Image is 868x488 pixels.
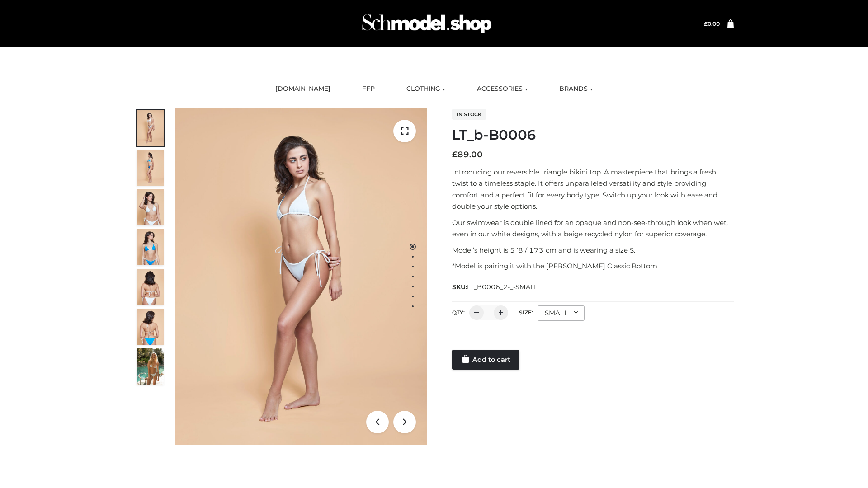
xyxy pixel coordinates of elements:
[137,229,164,265] img: ArielClassicBikiniTop_CloudNine_AzureSky_OW114ECO_4-scaled.jpg
[175,108,427,445] img: ArielClassicBikiniTop_CloudNine_AzureSky_OW114ECO_1
[452,244,734,256] p: Model’s height is 5 ‘8 / 173 cm and is wearing a size S.
[470,79,534,99] a: ACCESSORIES
[452,109,486,120] span: In stock
[467,283,538,291] span: LT_B0006_2-_-SMALL
[269,79,337,99] a: [DOMAIN_NAME]
[137,269,164,305] img: ArielClassicBikiniTop_CloudNine_AzureSky_OW114ECO_7-scaled.jpg
[137,189,164,225] img: ArielClassicBikiniTop_CloudNine_AzureSky_OW114ECO_3-scaled.jpg
[452,127,734,143] h1: LT_b-B0006
[137,150,164,186] img: ArielClassicBikiniTop_CloudNine_AzureSky_OW114ECO_2-scaled.jpg
[359,6,495,42] img: Schmodel Admin 964
[452,260,734,272] p: *Model is pairing it with the [PERSON_NAME] Classic Bottom
[538,305,585,321] div: SMALL
[137,110,164,146] img: ArielClassicBikiniTop_CloudNine_AzureSky_OW114ECO_1-scaled.jpg
[704,20,708,27] span: £
[400,79,452,99] a: CLOTHING
[704,20,720,27] bdi: 0.00
[355,79,382,99] a: FFP
[704,20,720,27] a: £0.00
[452,309,465,316] label: QTY:
[452,217,734,240] p: Our swimwear is double lined for an opaque and non-see-through look when wet, even in our white d...
[137,348,164,385] img: Arieltop_CloudNine_AzureSky2.jpg
[452,150,483,160] bdi: 89.00
[452,350,519,370] a: Add to cart
[137,309,164,345] img: ArielClassicBikiniTop_CloudNine_AzureSky_OW114ECO_8-scaled.jpg
[552,79,599,99] a: BRANDS
[452,282,538,292] span: SKU:
[452,166,734,212] p: Introducing our reversible triangle bikini top. A masterpiece that brings a fresh twist to a time...
[452,150,458,160] span: £
[519,309,533,316] label: Size:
